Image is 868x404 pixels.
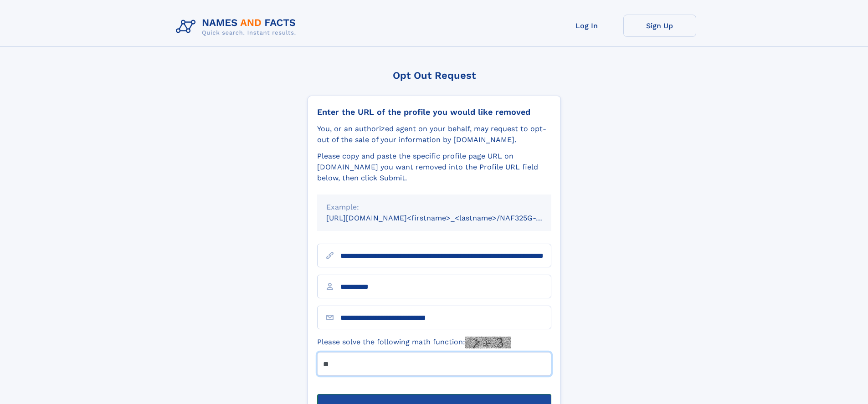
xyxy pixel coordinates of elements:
[326,214,569,222] small: [URL][DOMAIN_NAME]<firstname>_<lastname>/NAF325G-xxxxxxxx
[623,15,696,37] a: Sign Up
[317,151,551,184] div: Please copy and paste the specific profile page URL on [DOMAIN_NAME] you want removed into the Pr...
[317,337,511,348] label: Please solve the following math function:
[317,123,551,145] div: You, or an authorized agent on your behalf, may request to opt-out of the sale of your informatio...
[317,107,551,117] div: Enter the URL of the profile you would like removed
[308,70,561,81] div: Opt Out Request
[172,15,303,39] img: Logo Names and Facts
[326,202,542,213] div: Example:
[550,15,623,37] a: Log In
